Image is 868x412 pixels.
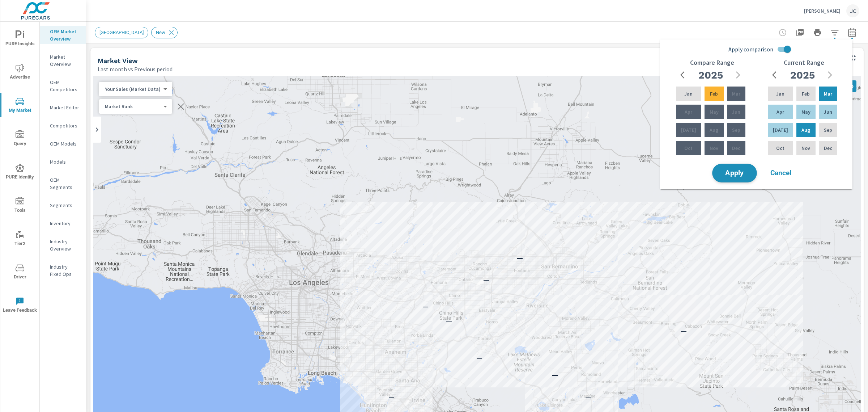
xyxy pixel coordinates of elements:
span: My Market [3,97,37,115]
p: — [388,392,395,401]
p: Dec [824,144,832,152]
div: Your Sales (Market Data) [99,86,166,93]
p: Oct [684,144,693,152]
p: Apr [776,108,784,115]
p: — [681,326,687,335]
h6: Compare Range [690,59,734,66]
div: Inventory [40,218,86,229]
p: Industry Fixed Ops [50,263,80,278]
div: Market Overview [40,51,86,70]
p: Competitors [50,122,80,129]
button: Select Date Range [845,25,859,40]
p: [DATE] [773,126,788,134]
button: Apply Filters [827,25,842,40]
p: [PERSON_NAME] [804,8,841,14]
span: Driver [3,264,37,281]
p: Your Sales (Market Data) [105,86,161,92]
span: PURE Insights [3,30,37,48]
div: Segments [40,200,86,211]
p: OEM Market Overview [50,28,80,42]
p: — [483,275,489,284]
span: PURE Identity [3,164,37,181]
p: Models [50,158,80,165]
div: nav menu [0,22,39,321]
p: Market Editor [50,104,80,111]
p: Jun [732,108,740,115]
span: Tools [3,197,37,215]
p: — [446,317,452,325]
p: Aug [801,126,810,134]
h6: Current Range [784,59,824,66]
p: Feb [802,90,810,97]
p: OEM Models [50,140,80,147]
p: Industry Overview [50,238,80,252]
p: May [801,108,810,115]
span: New [152,30,170,35]
p: Jun [824,108,832,115]
p: — [517,253,523,262]
span: Tier2 [3,230,37,248]
p: OEM Competitors [50,79,80,93]
h2: 2025 [790,69,815,81]
p: Sep [824,126,832,134]
div: JC [846,4,859,17]
p: Segments [50,202,80,209]
p: Nov [710,144,718,152]
div: Market Editor [40,102,86,113]
div: OEM Market Overview [40,26,86,44]
p: Apr [685,108,692,115]
div: New [151,27,178,38]
span: [GEOGRAPHIC_DATA] [95,30,148,35]
span: Advertise [3,64,37,81]
p: Jan [684,90,693,97]
p: — [552,370,558,379]
h5: Market View [98,57,138,64]
span: Apply [720,170,749,177]
p: Aug [710,126,718,134]
p: Mar [732,90,740,97]
p: Nov [801,144,810,152]
div: Competitors [40,120,86,131]
div: OEM Competitors [40,77,86,95]
p: OEM Segments [50,176,80,191]
span: Apply comparison [728,45,773,54]
span: Leave Feedback [3,297,37,315]
button: Minimize Widget [848,52,859,64]
p: — [476,354,482,362]
p: — [422,302,429,311]
p: May [710,108,719,115]
span: Query [3,130,37,148]
p: Market Rank [105,103,161,110]
button: Cancel [759,164,803,182]
div: Industry Overview [40,236,86,254]
p: Mar [824,90,832,97]
button: Print Report [810,25,825,40]
p: [DATE] [681,126,696,134]
p: Sep [732,126,740,134]
p: Market Overview [50,53,80,68]
div: Your Sales (Market Data) [99,103,166,110]
span: Cancel [766,170,795,176]
div: Models [40,156,86,167]
p: Last month vs Previous period [98,65,173,73]
h2: 2025 [698,69,723,81]
p: Feb [710,90,718,97]
p: Inventory [50,220,80,227]
p: — [585,393,591,402]
div: Industry Fixed Ops [40,261,86,279]
div: OEM Models [40,138,86,149]
div: OEM Segments [40,175,86,193]
p: Oct [776,144,784,152]
p: Dec [732,144,740,152]
button: Apply [712,164,757,182]
p: Jan [776,90,784,97]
